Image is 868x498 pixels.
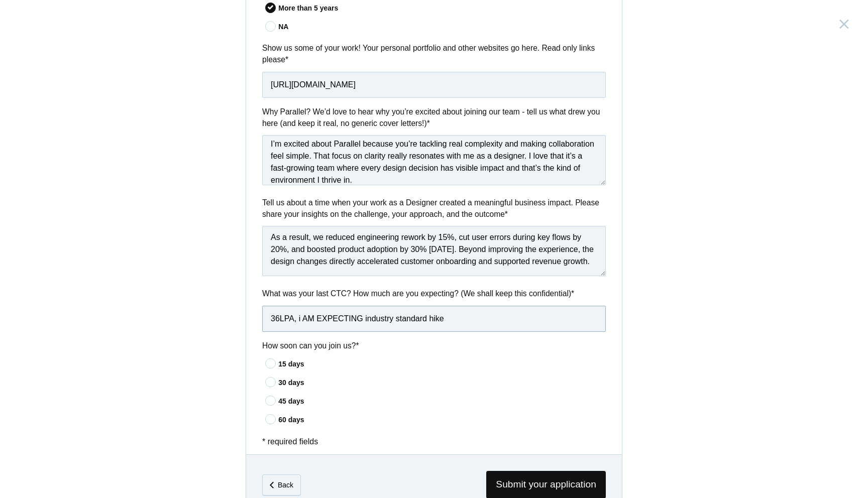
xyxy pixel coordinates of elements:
div: NA [278,22,606,32]
label: How soon can you join us? [262,340,606,351]
div: 15 days [278,359,606,369]
div: 60 days [278,415,606,425]
em: Back [278,481,293,489]
label: Tell us about a time when your work as a Designer created a meaningful business impact. Please sh... [262,197,606,220]
div: More than 5 years [278,3,606,14]
div: 45 days [278,396,606,407]
label: What was your last CTC? How much are you expecting? (We shall keep this confidential) [262,288,606,299]
label: Show us some of your work! Your personal portfolio and other websites go here. Read only links pl... [262,42,606,66]
div: 30 days [278,378,606,388]
label: Why Parallel? We’d love to hear why you’re excited about joining our team - tell us what drew you... [262,106,606,130]
span: * required fields [262,437,318,446]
